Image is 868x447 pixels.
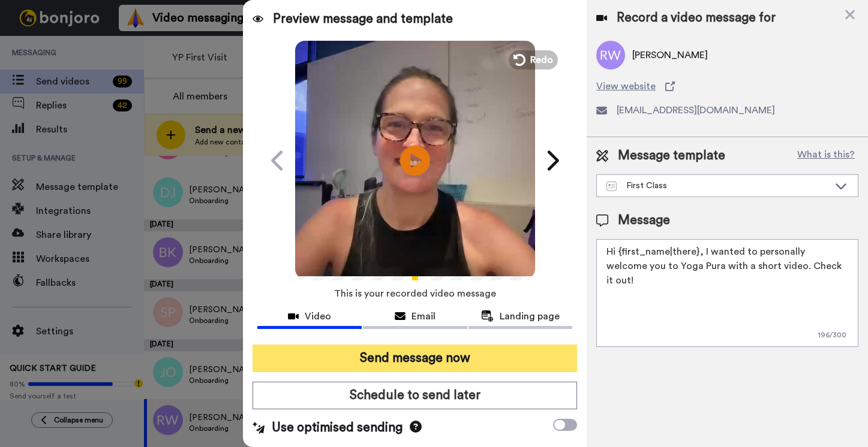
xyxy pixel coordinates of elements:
button: Send message now [253,345,577,372]
span: [EMAIL_ADDRESS][DOMAIN_NAME] [617,103,775,117]
span: Email [412,309,435,324]
img: Message-temps.svg [606,182,617,191]
span: Landing page [500,309,560,324]
span: Message [618,212,670,229]
span: This is your recorded video message [334,280,496,307]
button: What is this? [794,147,858,165]
button: Schedule to send later [253,382,577,409]
span: Use optimised sending [272,419,403,437]
span: View website [596,79,656,93]
span: Message template [618,147,725,165]
div: First Class [606,180,829,192]
a: View website [596,79,858,93]
textarea: Hi {first_name|there}, I wanted to personally welcome you to Yoga Pura with a short video. Check ... [596,239,858,347]
span: Video [305,309,331,324]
